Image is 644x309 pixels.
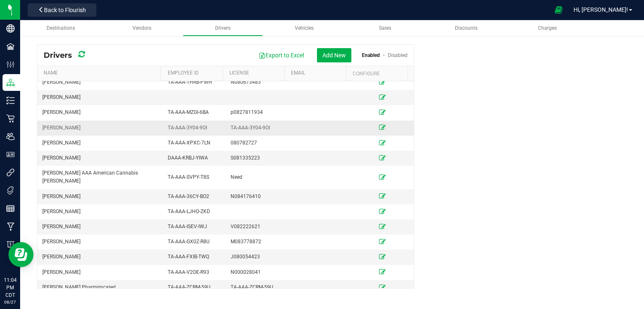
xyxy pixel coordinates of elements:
[379,254,386,260] a: Edit Driver
[253,48,309,62] button: Export to Excel
[42,155,80,161] span: [PERSON_NAME]
[6,150,15,159] inline-svg: User Roles
[379,209,386,214] a: Edit Driver
[229,70,281,77] a: License
[168,209,210,214] span: TA-AAA-LJHO-ZKD
[168,254,209,260] span: TA-AAA-FXIB-TWQ
[379,239,386,245] a: Edit Driver
[168,79,212,85] span: TA-AAA-THRB-PWH
[168,109,209,115] span: TA-AAA-MZGI-6BA
[42,79,80,85] span: [PERSON_NAME]
[168,284,210,290] span: TA-AAA-ZCRM-59U
[291,70,343,77] a: Email
[231,224,260,229] span: V082222621
[47,25,75,31] span: Destinations
[42,125,80,131] span: [PERSON_NAME]
[6,24,15,33] inline-svg: Company
[379,94,386,100] a: Edit Driver
[215,25,231,31] span: Drivers
[42,239,80,245] span: [PERSON_NAME]
[42,94,80,100] span: [PERSON_NAME]
[379,79,386,85] a: Edit Driver
[6,222,15,231] inline-svg: Manufacturing
[379,269,386,275] a: Edit Driver
[231,125,270,131] span: TA-AAA-3Y04-9OI
[574,6,628,13] span: Hi, [PERSON_NAME]!
[379,155,386,161] a: Edit Driver
[231,174,242,180] span: Need
[379,25,391,31] span: Sales
[42,209,80,214] span: [PERSON_NAME]
[379,140,386,146] a: Edit Driver
[231,140,257,146] span: 080782727
[42,254,80,260] span: [PERSON_NAME]
[168,70,220,77] a: Employee ID
[168,224,207,229] span: TA-AAA-ISEV-IWJ
[346,66,408,81] th: Configure
[231,155,260,161] span: S081335223
[295,25,314,31] span: Vehicles
[379,174,386,180] a: Edit Driver
[168,269,209,275] span: TA-AAA-V2OE-R93
[6,60,15,69] inline-svg: Configuration
[538,25,557,31] span: Charges
[132,25,151,31] span: Vendors
[168,155,208,161] span: DAAA-KRBJ-YIWA
[379,193,386,199] a: Edit Driver
[44,70,158,77] a: Name
[4,299,16,305] p: 08/27
[42,193,80,199] span: [PERSON_NAME]
[4,276,16,299] p: 11:04 PM CDT
[168,239,210,245] span: TA-AAA-GX0Z-R8U
[8,242,34,267] iframe: Resource center
[168,193,209,199] span: TA-AAA-36CY-BO2
[231,284,273,290] span: TA-AAA-ZCRM-59U
[379,125,386,131] a: Edit Driver
[231,254,260,260] span: J080054423
[379,224,386,229] a: Edit Driver
[42,170,138,184] span: [PERSON_NAME] AAA American Cannabis [PERSON_NAME]
[168,174,209,180] span: TA-AAA-SVPY-T8S
[231,79,261,85] span: N080673483
[317,48,351,62] button: Add New
[549,2,568,18] span: Open Ecommerce Menu
[42,109,80,115] span: [PERSON_NAME]
[231,239,261,245] span: M083778872
[6,132,15,141] inline-svg: Users
[379,284,386,290] a: Edit Driver
[6,114,15,123] inline-svg: Retail
[42,224,80,229] span: [PERSON_NAME]
[42,140,80,146] span: [PERSON_NAME]
[231,109,263,115] span: p0827811934
[231,269,261,275] span: N000028041
[231,193,261,199] span: N084176410
[44,48,91,63] div: Drivers
[78,51,85,58] i: Refresh Drivers
[42,269,80,275] span: [PERSON_NAME]
[6,78,15,87] inline-svg: Distribution
[6,204,15,213] inline-svg: Reports
[6,186,15,195] inline-svg: Tags
[168,140,210,146] span: TA-AAA-XPXC-7LN
[42,284,116,290] span: [PERSON_NAME] Pharmimcated
[455,25,478,31] span: Discounts
[6,42,15,51] inline-svg: Facilities
[6,96,15,105] inline-svg: Inventory
[388,52,408,58] a: Disabled
[44,7,86,13] span: Back to Flourish
[379,109,386,115] a: Edit Driver
[6,240,15,249] inline-svg: Billing
[28,3,96,17] button: Back to Flourish
[6,168,15,177] inline-svg: Integrations
[362,52,380,58] a: Enabled
[168,125,207,131] span: TA-AAA-3Y04-9OI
